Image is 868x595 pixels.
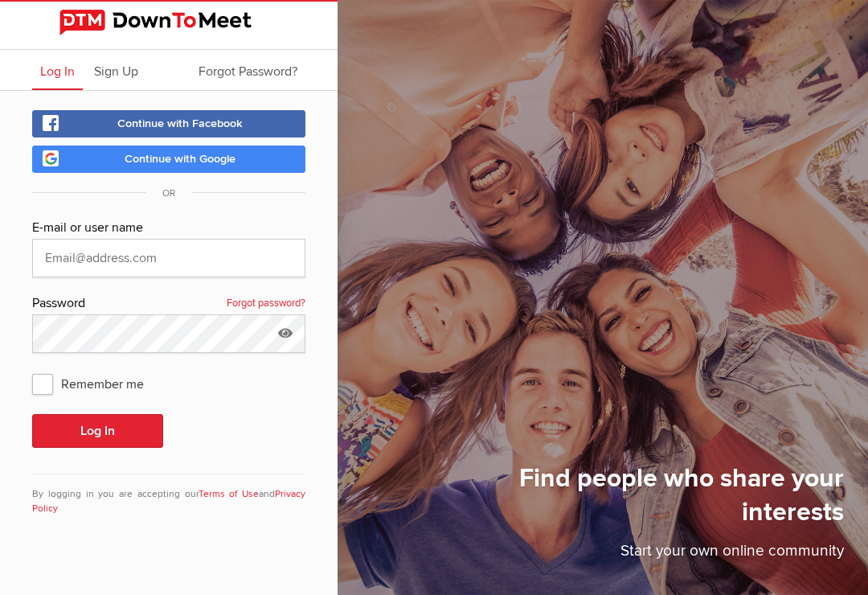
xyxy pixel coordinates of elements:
[190,50,305,90] a: Forgot Password?
[32,369,160,398] span: Remember me
[94,64,138,80] span: Sign Up
[32,146,305,173] a: Continue with Google
[32,293,305,314] div: Password
[117,117,243,130] span: Continue with Facebook
[418,462,844,540] h1: Find people who share your interests
[199,64,297,80] span: Forgot Password?
[146,187,191,199] span: OR
[32,218,305,239] div: E-mail or user name
[32,474,305,516] div: By logging in you are accepting our and
[227,293,305,314] a: Forgot password?
[59,10,278,35] img: DownToMeet
[32,50,83,90] a: Log In
[418,540,844,571] p: Start your own online community
[32,414,163,448] button: Log In
[199,488,260,500] a: Terms of Use
[125,152,235,166] span: Continue with Google
[32,110,305,137] a: Continue with Facebook
[40,64,75,80] span: Log In
[86,50,146,90] a: Sign Up
[32,239,305,277] input: Email@address.com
